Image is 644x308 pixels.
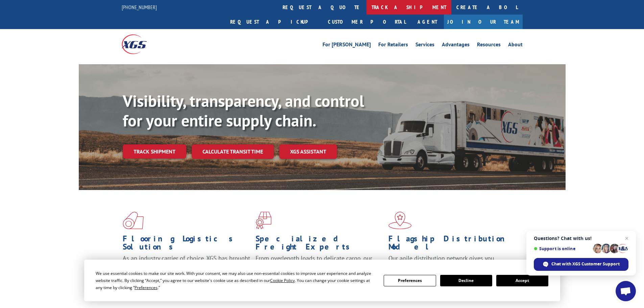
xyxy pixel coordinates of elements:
a: Resources [477,42,501,49]
div: We use essential cookies to make our site work. With your consent, we may also use non-essential ... [96,270,376,291]
img: xgs-icon-total-supply-chain-intelligence-red [123,212,144,229]
div: Chat with XGS Customer Support [534,258,628,271]
span: Cookie Policy [270,278,295,283]
a: [PHONE_NUMBER] [122,4,157,10]
a: About [508,42,523,49]
a: For Retailers [378,42,408,49]
a: Join Our Team [444,15,523,29]
img: xgs-icon-flagship-distribution-model-red [388,212,412,229]
span: Questions? Chat with us! [534,236,628,241]
span: Chat with XGS Customer Support [551,261,620,267]
button: Accept [496,275,548,286]
span: Support is online [534,246,591,251]
button: Preferences [384,275,436,286]
span: Preferences [135,285,158,290]
h1: Flagship Distribution Model [388,235,516,254]
a: Services [415,42,434,49]
a: Advantages [442,42,470,49]
a: Agent [411,15,444,29]
button: Decline [440,275,492,286]
h1: Specialized Freight Experts [256,235,383,254]
span: As an industry carrier of choice, XGS has brought innovation and dedication to flooring logistics... [123,254,250,278]
div: Open chat [616,281,636,301]
a: For [PERSON_NAME] [323,42,371,49]
span: Our agile distribution network gives you nationwide inventory management on demand. [388,254,513,270]
div: Cookie Consent Prompt [84,260,560,301]
a: Track shipment [123,144,186,159]
a: Calculate transit time [192,144,274,159]
img: xgs-icon-focused-on-flooring-red [256,212,271,229]
p: From overlength loads to delicate cargo, our experienced staff knows the best way to move your fr... [256,254,383,284]
h1: Flooring Logistics Solutions [123,235,251,254]
a: XGS ASSISTANT [279,144,337,159]
a: Request a pickup [225,15,323,29]
span: Close chat [623,234,631,242]
b: Visibility, transparency, and control for your entire supply chain. [123,90,364,131]
a: Customer Portal [323,15,411,29]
